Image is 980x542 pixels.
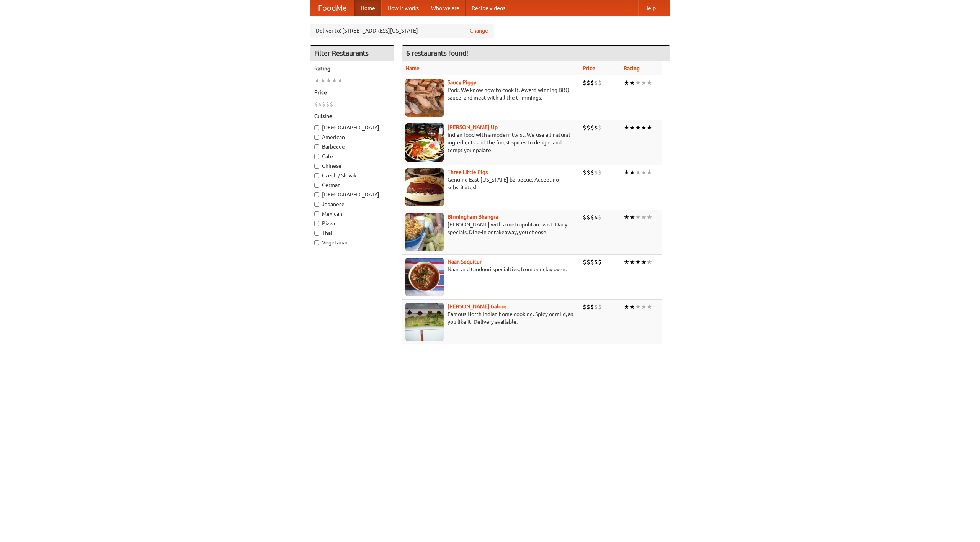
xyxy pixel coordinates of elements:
[448,214,498,220] b: Birmingham Bhangra
[598,213,602,221] li: $
[314,125,319,130] input: [DEMOGRAPHIC_DATA]
[586,258,590,266] li: $
[381,0,425,16] a: How it works
[314,200,390,208] label: Japanese
[583,123,586,132] li: $
[586,303,590,311] li: $
[314,144,319,149] input: Barbecue
[314,88,390,96] h5: Price
[583,303,586,311] li: $
[590,123,594,132] li: $
[598,79,602,87] li: $
[448,79,476,85] a: Saucy Piggy
[647,79,652,87] li: ★
[624,79,629,87] li: ★
[594,303,598,311] li: $
[354,0,381,16] a: Home
[314,240,319,245] input: Vegetarian
[310,46,394,61] h4: Filter Restaurants
[647,213,652,221] li: ★
[405,265,577,273] p: Naan and tandoori specialties, from our clay oven.
[590,213,594,221] li: $
[629,79,635,87] li: ★
[405,303,444,341] img: currygalore.jpg
[590,79,594,87] li: $
[598,168,602,177] li: $
[314,65,390,72] h5: Rating
[405,79,444,117] img: saucy.jpg
[624,303,629,311] li: ★
[405,176,577,191] p: Genuine East [US_STATE] barbecue. Accept no substitutes!
[594,213,598,221] li: $
[314,239,390,246] label: Vegetarian
[641,303,647,311] li: ★
[594,79,598,87] li: $
[314,152,390,160] label: Cafe
[598,303,602,311] li: $
[590,168,594,177] li: $
[638,0,662,16] a: Help
[624,168,629,177] li: ★
[624,258,629,266] li: ★
[310,0,354,16] a: FoodMe
[314,172,390,179] label: Czech / Slovak
[629,213,635,221] li: ★
[448,169,488,175] a: Three Little Pigs
[322,100,326,108] li: $
[448,303,506,309] a: [PERSON_NAME] Galore
[641,258,647,266] li: ★
[583,168,586,177] li: $
[448,124,498,130] b: [PERSON_NAME] Up
[326,100,330,108] li: $
[586,79,590,87] li: $
[332,76,337,85] li: ★
[583,213,586,221] li: $
[314,219,390,227] label: Pizza
[314,211,319,216] input: Mexican
[314,100,318,108] li: $
[314,202,319,207] input: Japanese
[314,191,390,198] label: [DEMOGRAPHIC_DATA]
[641,168,647,177] li: ★
[594,168,598,177] li: $
[318,100,322,108] li: $
[583,258,586,266] li: $
[326,76,332,85] li: ★
[314,154,319,159] input: Cafe
[405,131,577,154] p: Indian food with a modern twist. We use all-natural ingredients and the finest spices to delight ...
[314,133,390,141] label: American
[583,65,595,71] a: Price
[337,76,343,85] li: ★
[647,123,652,132] li: ★
[314,135,319,140] input: American
[448,259,482,265] b: Naan Sequitur
[314,112,390,120] h5: Cuisine
[314,183,319,188] input: German
[629,168,635,177] li: ★
[641,213,647,221] li: ★
[647,168,652,177] li: ★
[314,164,319,169] input: Chinese
[590,303,594,311] li: $
[629,123,635,132] li: ★
[594,258,598,266] li: $
[330,100,333,108] li: $
[405,65,420,71] a: Name
[310,24,494,38] div: Deliver to: [STREET_ADDRESS][US_STATE]
[320,76,326,85] li: ★
[635,123,641,132] li: ★
[647,303,652,311] li: ★
[586,123,590,132] li: $
[405,86,577,102] p: Pork. We know how to cook it. Award-winning BBQ sauce, and meat with all the trimmings.
[314,76,320,85] li: ★
[314,231,319,236] input: Thai
[635,258,641,266] li: ★
[314,210,390,218] label: Mexican
[641,123,647,132] li: ★
[405,168,444,206] img: littlepigs.jpg
[629,258,635,266] li: ★
[598,258,602,266] li: $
